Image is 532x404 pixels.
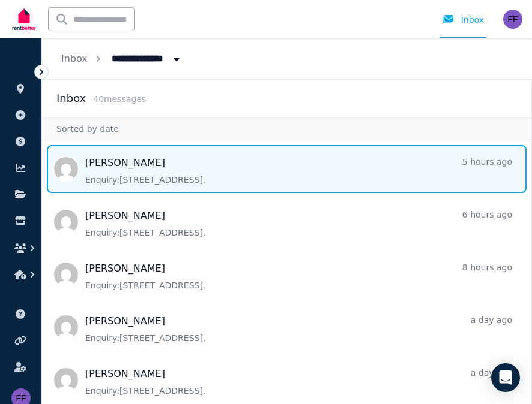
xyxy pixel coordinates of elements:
[85,209,512,239] a: [PERSON_NAME]6 hours agoEnquiry:[STREET_ADDRESS].
[491,363,520,392] div: Open Intercom Messenger
[85,156,512,186] a: [PERSON_NAME]5 hours agoEnquiry:[STREET_ADDRESS].
[85,314,512,344] a: [PERSON_NAME]a day agoEnquiry:[STREET_ADDRESS].
[10,4,38,34] img: RentBetter
[503,10,522,29] img: Fitch Superannuation Fund
[42,117,531,140] div: Sorted by date
[93,94,146,104] span: 40 message s
[61,53,88,64] a: Inbox
[85,261,512,291] a: [PERSON_NAME]8 hours agoEnquiry:[STREET_ADDRESS].
[85,367,512,397] a: [PERSON_NAME]a day agoEnquiry:[STREET_ADDRESS].
[442,14,484,26] div: Inbox
[42,140,531,404] nav: Message list
[42,38,202,79] nav: Breadcrumb
[56,90,86,107] h2: Inbox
